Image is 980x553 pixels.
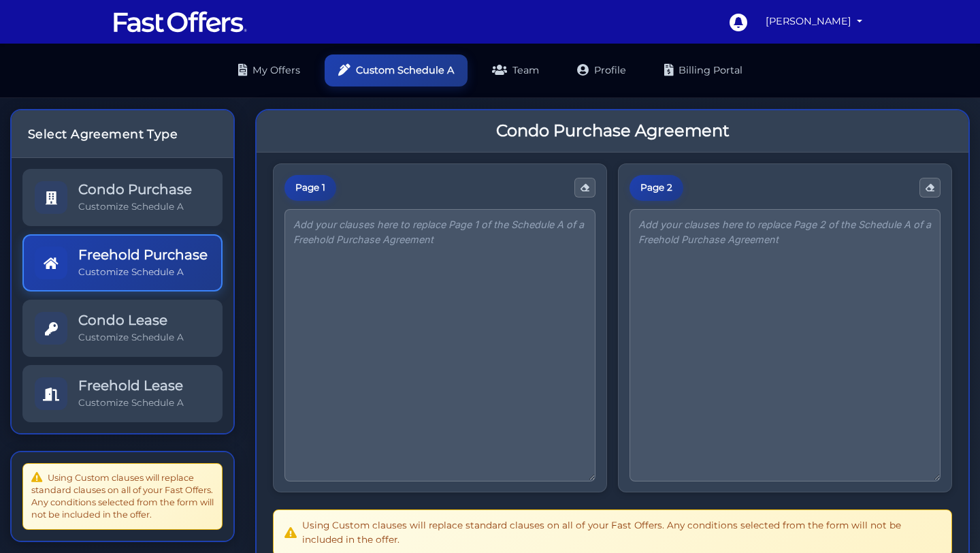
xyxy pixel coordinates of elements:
[325,54,468,86] a: Custom Schedule A
[78,266,208,279] p: Customize Schedule A
[28,127,217,141] h4: Select Agreement Type
[22,365,223,422] a: Freehold Lease Customize Schedule A
[630,175,683,201] div: Page 2
[496,121,730,141] h3: Condo Purchase Agreement
[760,8,868,35] a: [PERSON_NAME]
[284,175,336,201] div: Page 1
[563,54,640,86] a: Profile
[22,300,223,357] a: Condo Lease Customize Schedule A
[78,312,184,328] h5: Condo Lease
[78,247,208,263] h5: Freehold Purchase
[78,200,192,213] p: Customize Schedule A
[22,234,223,291] a: Freehold Purchase Customize Schedule A
[78,181,192,197] h5: Condo Purchase
[225,54,314,86] a: My Offers
[478,54,553,86] a: Team
[78,396,184,409] p: Customize Schedule A
[22,169,223,226] a: Condo Purchase Customize Schedule A
[78,331,184,344] p: Customize Schedule A
[22,463,223,530] div: Using Custom clauses will replace standard clauses on all of your Fast Offers. Any conditions sel...
[651,54,756,86] a: Billing Portal
[78,377,184,394] h5: Freehold Lease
